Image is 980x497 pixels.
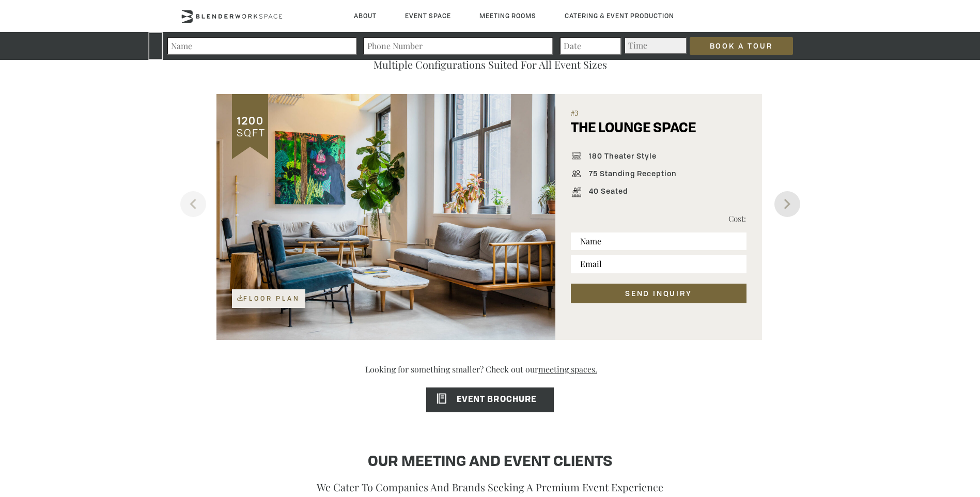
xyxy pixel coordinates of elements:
span: 75 Standing Reception [584,169,677,181]
button: SEND INQUIRY [571,284,746,303]
p: We cater to companies and brands seeking a premium event experience [232,478,749,496]
h5: THE LOUNGE SPACE [571,121,696,147]
input: Book a Tour [690,37,793,55]
h4: OUR MEETING AND EVENT CLIENTS [232,453,749,472]
span: 180 Theater Style [584,152,657,163]
input: Name [167,37,357,55]
span: EVENT BROCHURE [426,396,536,404]
input: Email [571,255,746,273]
input: Name [571,232,746,250]
span: #3 [571,110,746,121]
iframe: Chat Widget [794,365,980,497]
a: meeting spaces. [538,355,615,383]
p: Looking for something smaller? Check out our [211,364,769,385]
button: Next [774,191,800,217]
span: 1200 [236,114,264,128]
a: Floor Plan [232,289,305,308]
p: Multiple configurations suited for all event sizes [232,56,749,73]
a: EVENT BROCHURE [426,387,554,412]
input: Date [559,37,621,55]
input: Phone Number [363,37,553,55]
p: Cost: [659,212,746,225]
button: Previous [180,191,206,217]
span: SQFT [235,126,266,139]
span: 40 Seated [584,187,628,198]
